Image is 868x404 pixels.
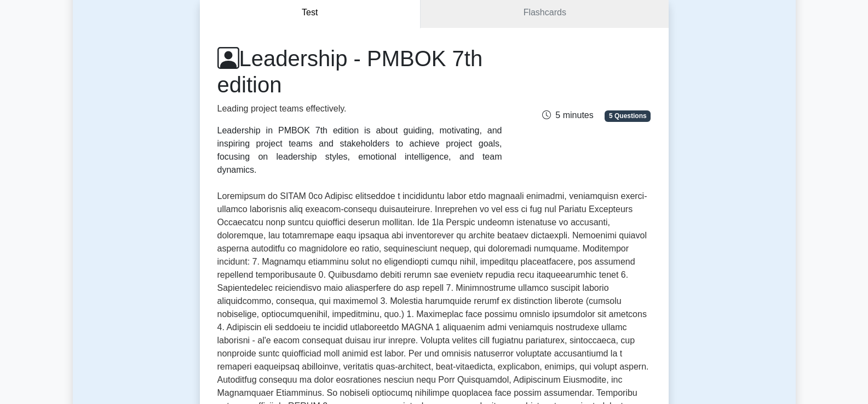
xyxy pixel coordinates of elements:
h1: Leadership - PMBOK 7th edition [217,45,502,98]
span: 5 Questions [605,110,651,121]
div: Leadership in PMBOK 7th edition is about guiding, motivating, and inspiring project teams and sta... [217,124,502,177]
span: 5 minutes [542,110,593,120]
p: Leading project teams effectively. [217,102,502,115]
